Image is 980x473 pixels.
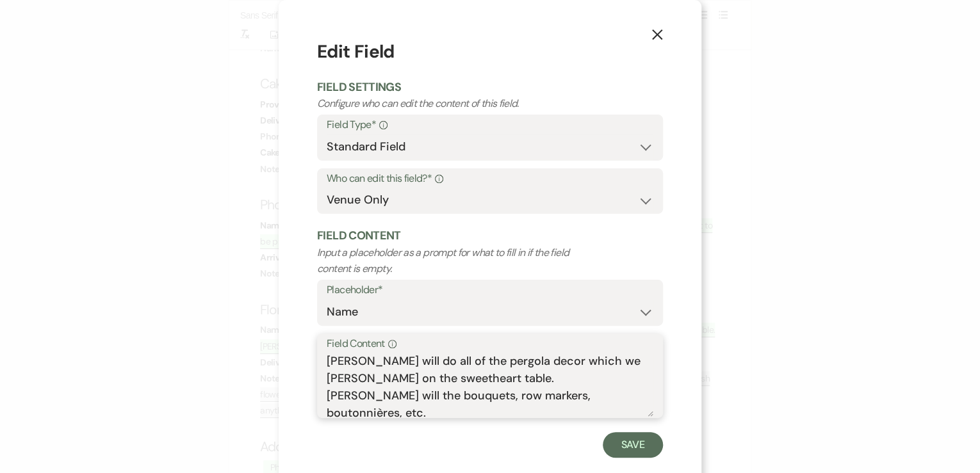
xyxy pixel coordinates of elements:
[603,432,663,458] button: Save
[327,281,653,300] label: Placeholder*
[327,170,653,188] label: Who can edit this field?*
[317,95,594,112] p: Configure who can edit the content of this field.
[317,38,663,65] h1: Edit Field
[327,335,653,353] label: Field Content
[317,228,663,244] h2: Field Content
[317,245,594,277] p: Input a placeholder as a prompt for what to fill in if the field content is empty.
[327,116,653,134] label: Field Type*
[317,79,663,95] h2: Field Settings
[327,353,653,417] textarea: [PERSON_NAME] will do all of the pergola decor which we [PERSON_NAME] on the sweetheart table. [P...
